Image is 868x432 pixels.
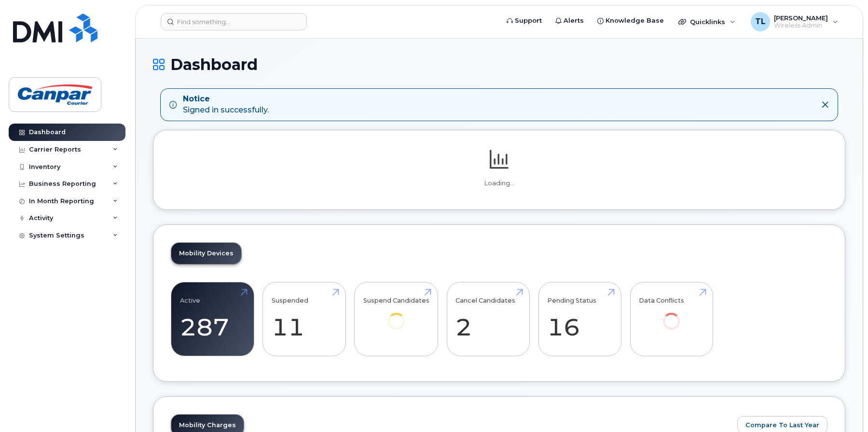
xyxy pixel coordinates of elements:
a: Pending Status 16 [547,287,612,351]
div: Signed in successfully. [183,94,269,116]
a: Mobility Devices [171,243,241,264]
a: Cancel Candidates 2 [455,287,521,351]
h1: Dashboard [153,56,845,73]
a: Suspended 11 [272,287,337,351]
a: Suspend Candidates [363,287,429,343]
a: Active 287 [180,287,245,351]
span: Compare To Last Year [745,420,819,430]
a: Data Conflicts [639,287,704,343]
p: Loading... [171,179,827,188]
strong: Notice [183,94,269,105]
